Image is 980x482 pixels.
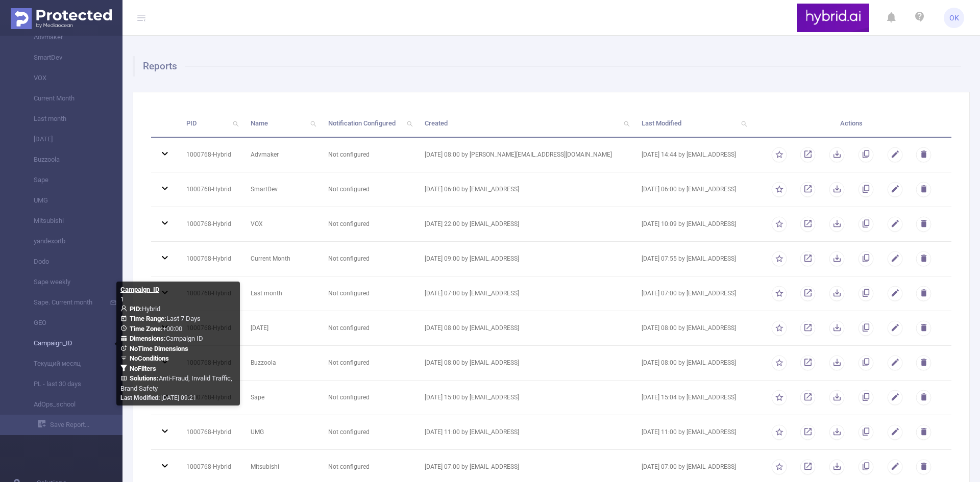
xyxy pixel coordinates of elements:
[120,305,130,312] i: icon: user
[634,242,751,276] td: [DATE] 07:55 by [EMAIL_ADDRESS]
[321,276,417,311] td: Not configured
[243,311,321,346] td: [DATE]
[403,110,417,137] i: icon: search
[243,346,321,380] td: Buzzoola
[634,311,751,346] td: [DATE] 08:00 by [EMAIL_ADDRESS]
[243,380,321,415] td: Sape
[130,354,169,362] b: No Conditions
[321,207,417,242] td: Not configured
[634,276,751,311] td: [DATE] 07:00 by [EMAIL_ADDRESS]
[20,374,110,394] a: PL - last 30 days
[133,56,961,77] h1: Reports
[243,172,321,207] td: SmartDev
[425,119,448,127] span: Created
[243,242,321,276] td: Current Month
[20,292,110,313] a: Sape. Current month
[20,231,110,251] a: yandexortb
[130,365,156,372] b: No Filters
[186,119,197,127] span: PID
[840,119,863,127] span: Actions
[20,47,110,68] a: SmartDev
[130,335,203,342] span: Campaign ID
[20,394,110,415] a: AdOps_school
[120,305,232,392] span: Hybrid Last 7 Days +00:00
[417,138,634,172] td: [DATE] 08:00 by [PERSON_NAME][EMAIL_ADDRESS][DOMAIN_NAME]
[186,220,231,227] span: 1000768 - Hybrid
[417,242,634,276] td: [DATE] 09:00 by [EMAIL_ADDRESS]
[186,428,231,436] span: 1000768 - Hybrid
[328,119,396,127] span: Notification Configured
[634,346,751,380] td: [DATE] 08:00 by [EMAIL_ADDRESS]
[417,311,634,346] td: [DATE] 08:00 by [EMAIL_ADDRESS]
[251,119,268,127] span: Name
[634,415,751,450] td: [DATE] 11:00 by [EMAIL_ADDRESS]
[634,380,751,415] td: [DATE] 15:04 by [EMAIL_ADDRESS]
[20,129,110,149] a: [DATE]
[120,394,160,401] b: Last Modified:
[20,88,110,109] a: Current Month
[130,335,166,342] b: Dimensions :
[120,286,159,293] b: Campaign_ID
[321,380,417,415] td: Not configured
[20,149,110,170] a: Buzzoola
[634,172,751,207] td: [DATE] 06:00 by [EMAIL_ADDRESS]
[20,211,110,231] a: Mitsubishi
[130,325,163,333] b: Time Zone:
[321,138,417,172] td: Not configured
[120,374,232,392] span: Anti-Fraud, Invalid Traffic, Brand Safety
[737,110,751,137] i: icon: search
[186,463,231,470] span: 1000768 - Hybrid
[417,207,634,242] td: [DATE] 22:00 by [EMAIL_ADDRESS]
[130,374,159,382] b: Solutions :
[634,207,751,242] td: [DATE] 10:09 by [EMAIL_ADDRESS]
[130,345,188,352] b: No Time Dimensions
[11,8,112,29] img: Protected Media
[229,110,243,137] i: icon: search
[130,315,166,322] b: Time Range:
[321,346,417,380] td: Not configured
[634,138,751,172] td: [DATE] 14:44 by [EMAIL_ADDRESS]
[417,380,634,415] td: [DATE] 15:00 by [EMAIL_ADDRESS]
[243,207,321,242] td: VOX
[20,68,110,88] a: VOX
[642,119,681,127] span: Last Modified
[20,353,110,374] a: Текущий месяц
[620,110,634,137] i: icon: search
[243,415,321,450] td: UMG
[120,296,124,303] span: 1
[20,272,110,292] a: Sape weekly
[20,251,110,272] a: Dodo
[417,415,634,450] td: [DATE] 11:00 by [EMAIL_ADDRESS]
[20,313,110,333] a: GEO
[243,276,321,311] td: Last month
[243,138,321,172] td: Advmaker
[949,8,959,28] span: OK
[20,27,110,47] a: Advmaker
[20,333,110,353] a: Campaign_ID
[417,346,634,380] td: [DATE] 08:00 by [EMAIL_ADDRESS]
[186,151,231,158] span: 1000768 - Hybrid
[417,172,634,207] td: [DATE] 06:00 by [EMAIL_ADDRESS]
[321,172,417,207] td: Not configured
[321,415,417,450] td: Not configured
[417,276,634,311] td: [DATE] 07:00 by [EMAIL_ADDRESS]
[130,305,142,313] b: PID:
[20,190,110,211] a: UMG
[186,186,231,193] span: 1000768 - Hybrid
[186,255,231,262] span: 1000768 - Hybrid
[306,110,321,137] i: icon: search
[20,170,110,190] a: Sape
[120,394,197,401] span: [DATE] 09:21
[321,311,417,346] td: Not configured
[20,109,110,129] a: Last month
[38,415,122,435] a: Save Report...
[321,242,417,276] td: Not configured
